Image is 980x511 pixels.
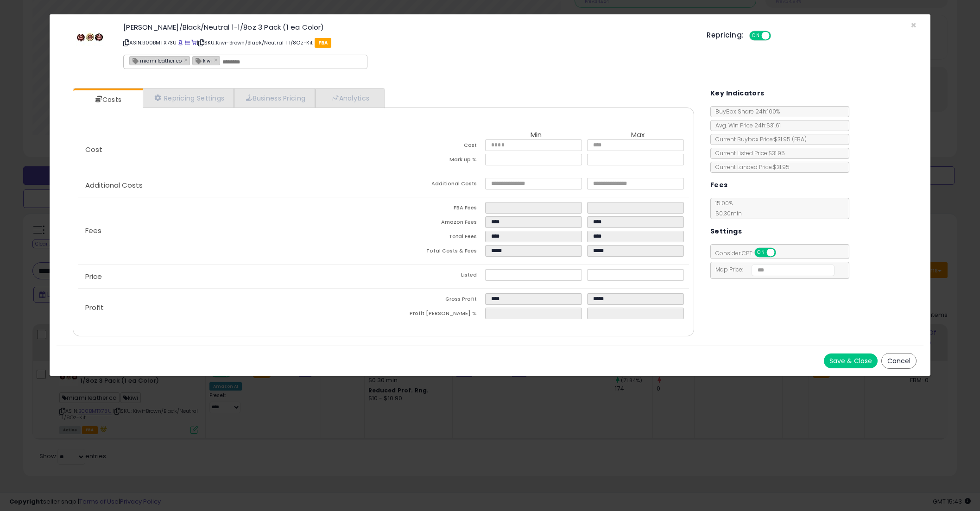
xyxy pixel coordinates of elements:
[184,56,190,64] a: ×
[710,226,742,237] h5: Settings
[383,154,485,168] td: Mark up %
[910,19,917,32] span: ×
[755,249,767,257] span: ON
[770,32,784,40] span: OFF
[751,32,762,40] span: ON
[383,216,485,231] td: Amazon Fees
[383,293,485,308] td: Gross Profit
[383,178,485,192] td: Additional Costs
[711,107,780,115] span: BuyBox Share 24h: 100%
[143,88,234,107] a: Repricing Settings
[881,353,917,369] button: Cancel
[78,304,384,311] p: Profit
[383,245,485,259] td: Total Costs & Fees
[78,273,384,280] p: Price
[123,24,693,31] h3: [PERSON_NAME]/Black/Neutral 1-1/8oz 3 Pack (1 ea Color)
[178,39,183,46] a: BuyBox page
[711,209,742,217] span: $0.30 min
[587,131,689,139] th: Max
[123,35,693,50] p: ASIN: B00BMTX73U | SKU: Kiwi-Brown/Black/Neutral 1 1/8Oz-Kit
[707,32,744,39] h5: Repricing:
[485,131,587,139] th: Min
[711,135,807,143] span: Current Buybox Price:
[214,56,220,64] a: ×
[193,57,212,64] span: kiwi
[383,139,485,154] td: Cost
[383,308,485,322] td: Profit [PERSON_NAME] %
[73,90,142,109] a: Costs
[711,163,790,171] span: Current Landed Price: $31.95
[234,88,315,107] a: Business Pricing
[711,249,788,257] span: Consider CPT:
[711,121,781,129] span: Avg. Win Price 24h: $31.61
[315,88,384,107] a: Analytics
[711,265,835,273] span: Map Price:
[824,353,878,368] button: Save & Close
[76,24,104,51] img: 41TcFIAM+8L._SL60_.jpg
[315,38,332,48] span: FBA
[191,39,196,46] a: Your listing only
[383,231,485,245] td: Total Fees
[383,202,485,216] td: FBA Fees
[78,146,384,153] p: Cost
[774,135,807,143] span: $31.95
[78,227,384,234] p: Fees
[78,182,384,189] p: Additional Costs
[774,249,789,257] span: OFF
[710,88,765,99] h5: Key Indicators
[711,199,742,217] span: 15.00 %
[711,149,785,157] span: Current Listed Price: $31.95
[130,57,182,64] span: miami leather co
[792,135,807,143] span: ( FBA )
[185,39,190,46] a: All offer listings
[383,269,485,284] td: Listed
[710,179,728,191] h5: Fees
